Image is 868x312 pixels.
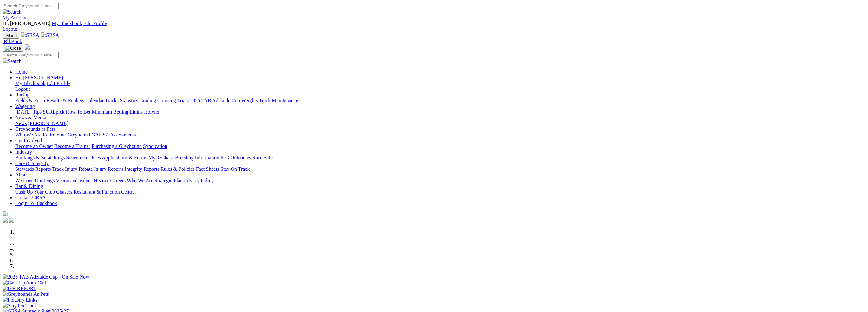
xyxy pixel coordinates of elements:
span: BlkBook [4,39,22,44]
a: Schedule of Fees [66,155,101,160]
a: Edit Profile [47,81,70,86]
a: Logout [15,86,30,92]
a: Coursing [157,98,176,103]
span: Menu [6,33,17,38]
a: Rules & Policies [160,166,195,172]
img: Stay On Track [3,303,37,309]
a: Hi, [PERSON_NAME] [15,75,64,80]
a: Who We Are [127,178,153,183]
a: Chasers Restaurant & Function Centre [56,189,134,195]
a: Industry [15,149,32,155]
a: Home [15,69,28,75]
div: Hi, [PERSON_NAME] [15,81,865,92]
a: Logout [3,26,17,32]
a: Weights [241,98,258,103]
div: Racing [15,98,865,103]
div: My Account [3,21,865,32]
span: Hi, [PERSON_NAME] [15,75,63,80]
a: Get Involved [15,138,42,143]
input: Search [3,3,59,9]
a: Applications & Forms [102,155,147,160]
img: GRSA [21,32,39,38]
img: Search [3,9,22,15]
div: Industry [15,155,865,161]
a: Bar & Dining [15,183,43,189]
div: News & Media [15,121,865,126]
a: Fact Sheets [196,166,219,172]
img: 2025 TAB Adelaide Cup - On Sale Now [3,274,89,280]
a: Retire Your Greyhound [43,132,90,137]
img: logo-grsa-white.png [3,211,8,216]
a: Careers [110,178,126,183]
a: News [15,121,27,126]
a: Race Safe [252,155,272,160]
a: Track Maintenance [259,98,298,103]
div: Bar & Dining [15,189,865,195]
a: Stewards Reports [15,166,51,172]
span: Hi, [PERSON_NAME] [3,21,50,26]
a: Injury Reports [94,166,123,172]
img: Greyhounds As Pets [3,291,49,297]
a: We Love Our Dogs [15,178,55,183]
a: SUREpick [43,109,64,115]
a: ICG Outcomes [220,155,251,160]
a: Care & Integrity [15,161,49,166]
a: Isolynx [144,109,159,115]
a: Greyhounds as Pets [15,126,55,132]
a: Who We Are [15,132,42,137]
img: GRSA [41,32,59,38]
a: [PERSON_NAME] [28,121,68,126]
a: Contact GRSA [15,195,46,200]
a: Trials [177,98,189,103]
a: About [15,172,28,177]
a: Results & Replays [46,98,84,103]
button: Toggle navigation [3,32,19,39]
a: MyOzChase [148,155,174,160]
div: Care & Integrity [15,166,865,172]
a: 2025 TAB Adelaide Cup [190,98,240,103]
a: Cash Up Your Club [15,189,55,195]
a: GAP SA Assessments [92,132,136,137]
div: Get Involved [15,143,865,149]
a: Integrity Reports [125,166,159,172]
a: Edit Profile [83,21,107,26]
a: Tracks [105,98,119,103]
a: Syndication [143,143,167,149]
div: Wagering [15,109,865,115]
img: logo-grsa-white.png [25,44,30,50]
a: Track Injury Rebate [52,166,93,172]
a: Breeding Information [175,155,219,160]
img: Cash Up Your Club [3,280,47,286]
div: About [15,178,865,183]
a: My Blackbook [15,81,46,86]
button: Toggle navigation [3,45,23,52]
a: Become a Trainer [54,143,90,149]
a: Racing [15,92,29,97]
a: Statistics [120,98,138,103]
a: Privacy Policy [184,178,214,183]
a: Calendar [85,98,104,103]
a: Fields & Form [15,98,45,103]
a: Wagering [15,103,35,109]
a: Login To Blackbook [15,201,57,206]
div: Greyhounds as Pets [15,132,865,138]
img: IER REPORT [3,286,36,291]
a: My Account [3,15,28,20]
a: My Blackbook [52,21,82,26]
a: Grading [140,98,156,103]
a: Become an Owner [15,143,53,149]
a: News & Media [15,115,46,120]
a: Minimum Betting Limits [92,109,143,115]
img: Industry Links [3,297,37,303]
img: Search [3,58,22,64]
a: How To Bet [66,109,91,115]
a: Vision and Values [56,178,92,183]
a: BlkBook [3,39,22,44]
a: [DATE] Tips [15,109,42,115]
img: facebook.svg [3,218,8,223]
a: Strategic Plan [154,178,183,183]
a: Stay On Track [220,166,250,172]
a: Purchasing a Greyhound [92,143,142,149]
img: Close [5,46,21,51]
img: twitter.svg [9,218,14,223]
